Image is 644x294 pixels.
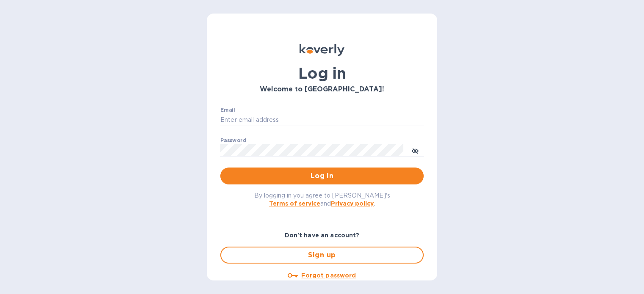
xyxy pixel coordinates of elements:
[269,200,320,207] a: Terms of service
[228,250,416,260] span: Sign up
[220,85,424,93] h3: Welcome to [GEOGRAPHIC_DATA]!
[300,44,344,56] img: Koverly
[227,171,417,181] span: Log in
[407,142,424,159] button: toggle password visibility
[285,232,360,239] b: Don't have an account?
[254,192,390,207] span: By logging in you agree to [PERSON_NAME]'s and .
[220,107,235,113] label: Email
[220,114,424,126] input: Enter email address
[301,272,356,279] u: Forgot password
[220,64,424,82] h1: Log in
[220,168,424,184] button: Log in
[220,247,424,264] button: Sign up
[220,138,246,143] label: Password
[331,200,374,207] a: Privacy policy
